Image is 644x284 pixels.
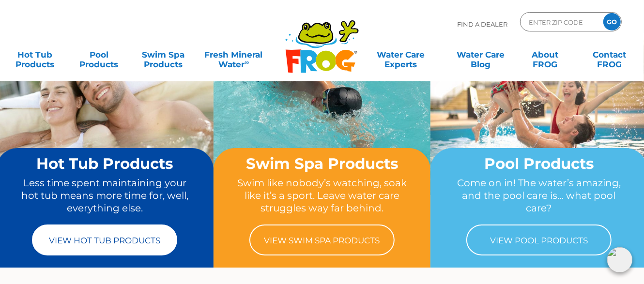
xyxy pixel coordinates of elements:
[138,45,188,64] a: Swim SpaProducts
[74,45,124,64] a: PoolProducts
[10,45,60,64] a: Hot TubProducts
[584,45,634,64] a: ContactFROG
[449,177,629,215] p: Come on in! The water’s amazing, and the pool care is… what pool care?
[603,13,621,30] input: GO
[466,224,612,255] a: View Pool Products
[15,177,195,215] p: Less time spent maintaining your hot tub means more time for, well, everything else.
[32,224,177,255] a: View Hot Tub Products
[232,177,412,215] p: Swim like nobody’s watching, soak like it’s a sport. Leave water care struggles way far behind.
[360,45,442,64] a: Water CareExperts
[528,15,593,29] input: Zip Code Form
[457,12,507,36] p: Find A Dealer
[520,45,570,64] a: AboutFROG
[249,224,395,255] a: View Swim Spa Products
[245,59,249,66] sup: ∞
[202,45,265,64] a: Fresh MineralWater∞
[607,247,632,272] img: openIcon
[456,45,506,64] a: Water CareBlog
[214,33,430,195] img: home-banner-swim-spa-short
[232,155,412,172] h2: Swim Spa Products
[15,155,195,172] h2: Hot Tub Products
[449,155,629,172] h2: Pool Products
